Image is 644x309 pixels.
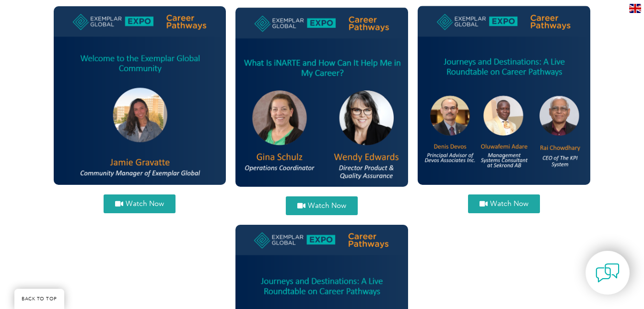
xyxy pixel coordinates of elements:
a: BACK TO TOP [14,289,64,309]
img: jamie [54,6,226,185]
a: Watch Now [104,194,176,213]
span: Watch Now [126,200,164,207]
img: gina and wendy [235,7,408,187]
img: contact-chat.png [596,261,620,285]
a: Watch Now [286,196,358,215]
a: Watch Now [468,194,540,213]
span: Watch Now [490,200,528,207]
span: Watch Now [308,202,346,209]
img: en [629,4,641,13]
